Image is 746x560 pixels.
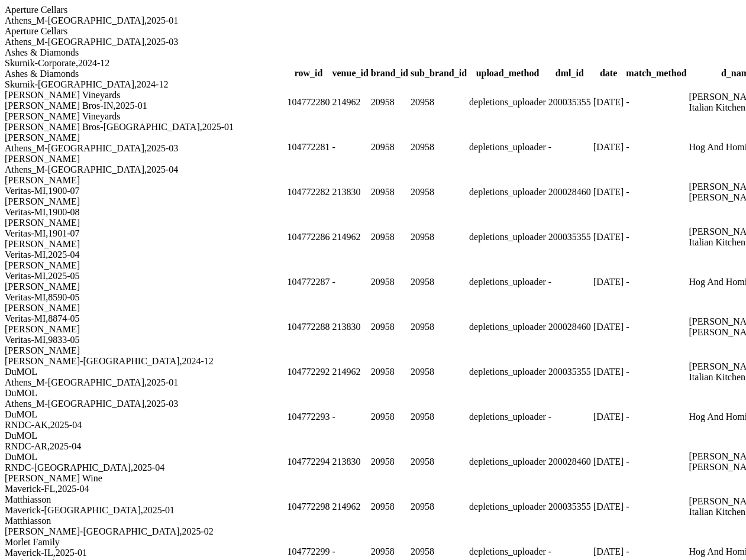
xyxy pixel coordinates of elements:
[5,37,741,47] div: Athens_M-[GEOGRAPHIC_DATA] , 2025 - 03
[5,505,741,516] div: Maverick-[GEOGRAPHIC_DATA] , 2025 - 01
[548,440,592,484] td: 200028460
[626,395,687,439] td: -
[287,80,331,124] td: 104772280
[548,67,592,79] th: dml_id
[5,175,741,186] div: [PERSON_NAME]
[5,15,741,26] div: Athens_M-[GEOGRAPHIC_DATA] , 2025 - 01
[5,324,741,335] div: [PERSON_NAME]
[548,80,592,124] td: 200035355
[5,207,741,218] div: Veritas-MI , 1900 - 08
[548,305,592,349] td: 200028460
[332,125,369,169] td: -
[370,80,409,124] td: 20958
[5,47,741,58] div: Ashes & Diamonds
[5,154,741,164] div: [PERSON_NAME]
[626,125,687,169] td: -
[593,67,625,79] th: date
[332,395,369,439] td: -
[626,215,687,259] td: -
[548,485,592,529] td: 200035355
[370,170,409,214] td: 20958
[548,170,592,214] td: 200028460
[370,395,409,439] td: 20958
[5,228,741,239] div: Veritas-MI , 1901 - 07
[287,260,331,304] td: 104772287
[5,313,741,324] div: Veritas-MI , 8874 - 05
[548,125,592,169] td: -
[5,537,741,548] div: Morlet Family
[332,305,369,349] td: 213830
[410,395,467,439] td: 20958
[593,80,625,124] td: [DATE]
[5,26,741,37] div: Aperture Cellars
[370,125,409,169] td: 20958
[410,260,467,304] td: 20958
[548,350,592,394] td: 200035355
[332,80,369,124] td: 214962
[469,215,547,259] td: depletions_uploader
[287,395,331,439] td: 104772293
[593,260,625,304] td: [DATE]
[5,303,741,313] div: [PERSON_NAME]
[626,80,687,124] td: -
[5,420,741,430] div: RNDC-AK , 2025 - 04
[5,90,741,101] div: [PERSON_NAME] Vineyards
[5,516,741,526] div: Matthiasson
[5,409,741,420] div: DuMOL
[5,452,741,462] div: DuMOL
[548,215,592,259] td: 200035355
[410,305,467,349] td: 20958
[370,260,409,304] td: 20958
[287,305,331,349] td: 104772288
[287,485,331,529] td: 104772298
[593,485,625,529] td: [DATE]
[469,395,547,439] td: depletions_uploader
[593,350,625,394] td: [DATE]
[5,111,741,122] div: [PERSON_NAME] Vineyards
[5,271,741,281] div: Veritas-MI , 2025 - 05
[370,67,409,79] th: brand_id
[5,281,741,292] div: [PERSON_NAME]
[469,125,547,169] td: depletions_uploader
[5,345,741,356] div: [PERSON_NAME]
[5,260,741,271] div: [PERSON_NAME]
[5,399,741,409] div: Athens_M-[GEOGRAPHIC_DATA] , 2025 - 03
[332,170,369,214] td: 213830
[5,430,741,441] div: DuMOL
[410,215,467,259] td: 20958
[469,485,547,529] td: depletions_uploader
[5,250,741,260] div: Veritas-MI , 2025 - 04
[410,67,467,79] th: sub_brand_id
[5,462,741,473] div: RNDC-[GEOGRAPHIC_DATA] , 2025 - 04
[287,350,331,394] td: 104772292
[332,67,369,79] th: venue_id
[5,79,741,90] div: Skurnik-[GEOGRAPHIC_DATA] , 2024 - 12
[287,170,331,214] td: 104772282
[5,218,741,228] div: [PERSON_NAME]
[593,305,625,349] td: [DATE]
[332,440,369,484] td: 213830
[593,215,625,259] td: [DATE]
[287,215,331,259] td: 104772286
[287,440,331,484] td: 104772294
[548,260,592,304] td: -
[593,395,625,439] td: [DATE]
[469,170,547,214] td: depletions_uploader
[626,67,687,79] th: match_method
[5,526,741,537] div: [PERSON_NAME]-[GEOGRAPHIC_DATA] , 2025 - 02
[410,440,467,484] td: 20958
[593,440,625,484] td: [DATE]
[5,473,741,484] div: [PERSON_NAME] Wine
[469,67,547,79] th: upload_method
[5,356,741,367] div: [PERSON_NAME]-[GEOGRAPHIC_DATA] , 2024 - 12
[5,494,741,505] div: Matthiasson
[469,350,547,394] td: depletions_uploader
[626,305,687,349] td: -
[5,101,741,111] div: [PERSON_NAME] Bros-IN , 2025 - 01
[5,69,741,79] div: Ashes & Diamonds
[5,239,741,250] div: [PERSON_NAME]
[548,395,592,439] td: -
[5,186,741,196] div: Veritas-MI , 1900 - 07
[370,305,409,349] td: 20958
[5,5,741,15] div: Aperture Cellars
